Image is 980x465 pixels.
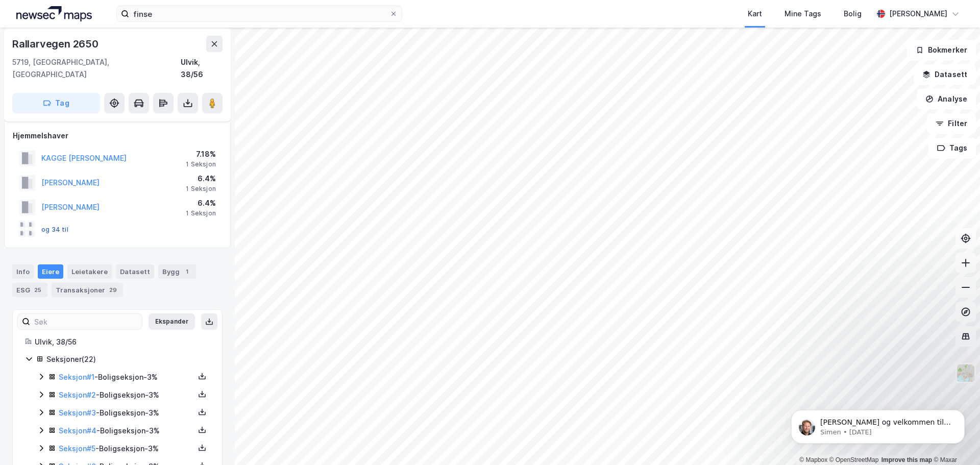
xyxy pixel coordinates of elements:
iframe: Intercom notifications message [776,388,980,460]
button: Ekspander [149,313,195,330]
img: logo.a4113a55bc3d86da70a041830d287a7e.svg [16,6,92,21]
div: 29 [107,285,119,295]
button: Tag [12,93,100,113]
div: 7.18% [186,148,216,160]
a: Seksjon#3 [59,408,96,417]
div: 1 [182,266,192,277]
div: - Boligseksjon - 3% [59,425,194,437]
button: Tags [928,138,976,158]
div: Eiere [38,264,63,279]
button: Datasett [914,64,976,85]
div: 1 Seksjon [186,185,216,193]
a: Seksjon#2 [59,390,96,399]
input: Søk på adresse, matrikkel, gårdeiere, leietakere eller personer [129,6,389,21]
div: 6.4% [186,197,216,209]
a: Seksjon#5 [59,444,95,453]
div: Rallarvegen 2650 [12,36,101,52]
div: 6.4% [186,173,216,185]
a: OpenStreetMap [829,456,879,463]
div: 1 Seksjon [186,160,216,168]
div: Kart [748,8,762,20]
button: Filter [927,113,976,134]
a: Mapbox [799,456,827,463]
img: Z [956,363,975,383]
a: Seksjon#4 [59,426,96,435]
div: 1 Seksjon [186,209,216,217]
div: Bygg [158,264,196,279]
div: Hjemmelshaver [13,130,222,142]
div: Ulvik, 38/56 [35,336,210,348]
button: Analyse [917,89,976,109]
button: Bokmerker [907,40,976,60]
div: Ulvik, 38/56 [181,56,223,81]
div: - Boligseksjon - 3% [59,407,194,419]
div: Seksjoner ( 22 ) [46,353,210,365]
div: Mine Tags [785,8,821,20]
div: Datasett [116,264,154,279]
a: Seksjon#1 [59,373,94,381]
div: ESG [12,283,47,297]
div: 5719, [GEOGRAPHIC_DATA], [GEOGRAPHIC_DATA] [12,56,181,81]
div: Bolig [844,8,862,20]
div: [PERSON_NAME] [889,8,947,20]
div: 25 [32,285,43,295]
div: - Boligseksjon - 3% [59,443,194,455]
div: Transaksjoner [52,283,123,297]
div: Info [12,264,34,279]
div: - Boligseksjon - 3% [59,371,194,383]
input: Søk [30,314,142,329]
div: Leietakere [67,264,112,279]
a: Improve this map [881,456,932,463]
div: - Boligseksjon - 3% [59,389,194,401]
